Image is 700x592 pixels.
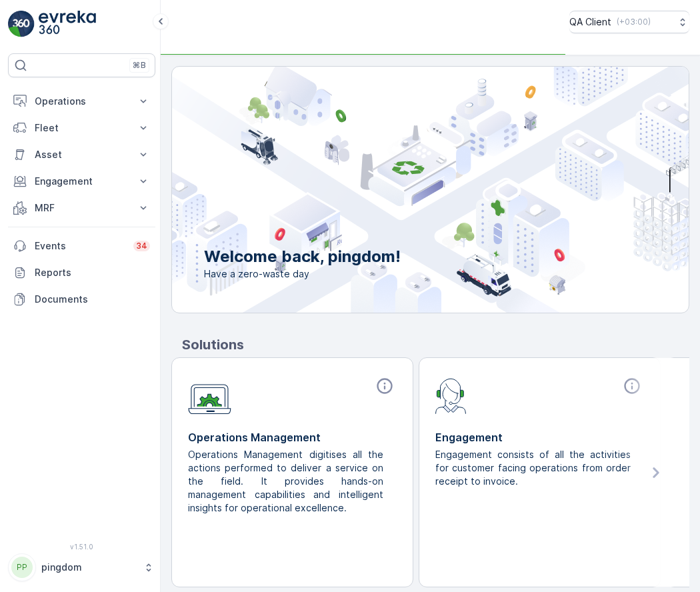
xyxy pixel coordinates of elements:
p: Engagement [435,429,644,445]
a: Documents [8,286,155,313]
button: MRF [8,195,155,221]
button: Asset [8,141,155,168]
p: Engagement consists of all the activities for customer facing operations from order receipt to in... [435,448,633,488]
p: ( +03:00 ) [617,17,651,27]
img: module-icon [435,377,467,414]
a: Reports [8,259,155,286]
button: QA Client(+03:00) [569,11,689,33]
p: Solutions [182,335,689,355]
p: pingdom [41,561,137,574]
div: PP [11,557,33,578]
img: logo_light-DOdMpM7g.png [39,11,96,37]
p: MRF [35,201,129,215]
span: Have a zero-waste day [204,267,401,281]
button: PPpingdom [8,553,155,581]
p: Events [35,239,125,253]
img: logo [8,11,35,37]
p: Reports [35,266,150,279]
p: Asset [35,148,129,161]
p: Documents [35,293,150,306]
p: Operations Management digitises all the actions performed to deliver a service on the field. It p... [188,448,386,515]
button: Engagement [8,168,155,195]
span: v 1.51.0 [8,543,155,551]
p: Fleet [35,121,129,135]
img: module-icon [188,377,231,415]
p: QA Client [569,15,611,29]
button: Operations [8,88,155,115]
p: Engagement [35,175,129,188]
p: Operations [35,95,129,108]
p: Welcome back, pingdom! [204,246,401,267]
p: Operations Management [188,429,397,445]
p: ⌘B [133,60,146,71]
a: Events34 [8,233,155,259]
img: city illustration [112,67,689,313]
button: Fleet [8,115,155,141]
p: 34 [136,241,147,251]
